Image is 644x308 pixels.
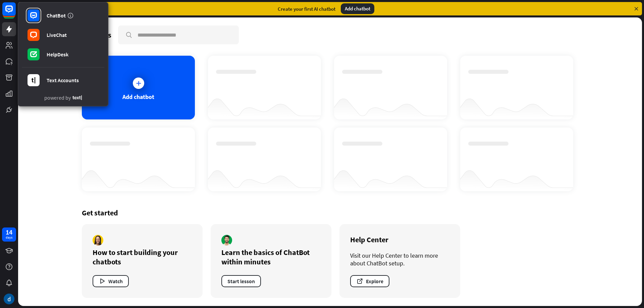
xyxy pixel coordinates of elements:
[221,248,321,266] div: Learn the basics of ChatBot within minutes
[350,275,389,287] button: Explore
[278,6,335,12] div: Create your first AI chatbot
[93,235,103,246] img: author
[6,229,12,235] div: 14
[93,275,129,287] button: Watch
[341,3,374,14] div: Add chatbot
[221,235,232,246] img: author
[350,252,449,267] div: Visit our Help Center to learn more about ChatBot setup.
[2,227,16,242] a: 14 days
[221,275,261,287] button: Start lesson
[350,235,449,244] div: Help Center
[5,3,25,23] button: Open LiveChat chat widget
[93,248,192,266] div: How to start building your chatbots
[6,235,12,240] div: days
[82,208,578,217] div: Get started
[122,93,154,101] div: Add chatbot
